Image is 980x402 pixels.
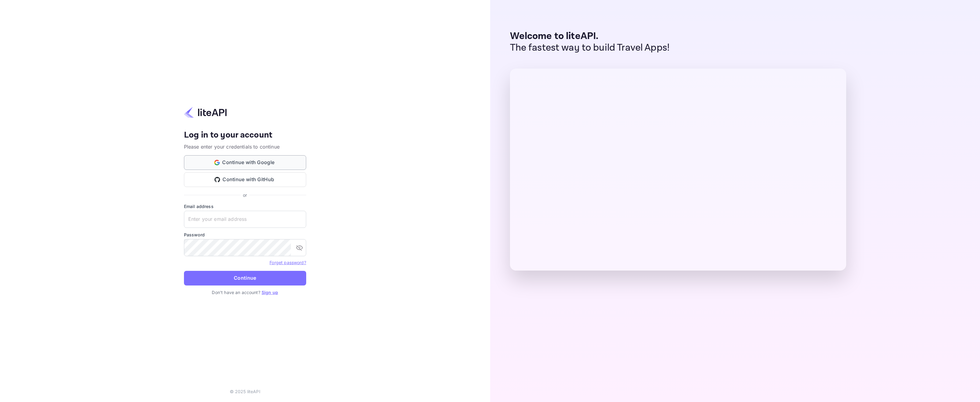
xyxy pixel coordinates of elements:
h4: Log in to your account [184,130,306,141]
a: Forget password? [270,260,306,265]
button: Continue [184,271,306,285]
p: Don't have an account? [184,289,306,296]
img: liteAPI Dashboard Preview [510,69,846,271]
p: The fastest way to build Travel Apps! [510,42,670,54]
button: Continue with GitHub [184,172,306,187]
button: Continue with Google [184,155,306,170]
p: Please enter your credentials to continue [184,143,306,150]
label: Email address [184,203,306,210]
p: © 2025 liteAPI [230,388,260,395]
a: Sign up [262,290,278,295]
p: Welcome to liteAPI. [510,31,670,42]
p: or [243,192,247,198]
input: Enter your email address [184,211,306,228]
button: toggle password visibility [293,242,306,254]
img: liteapi [184,106,227,118]
label: Password [184,232,306,238]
